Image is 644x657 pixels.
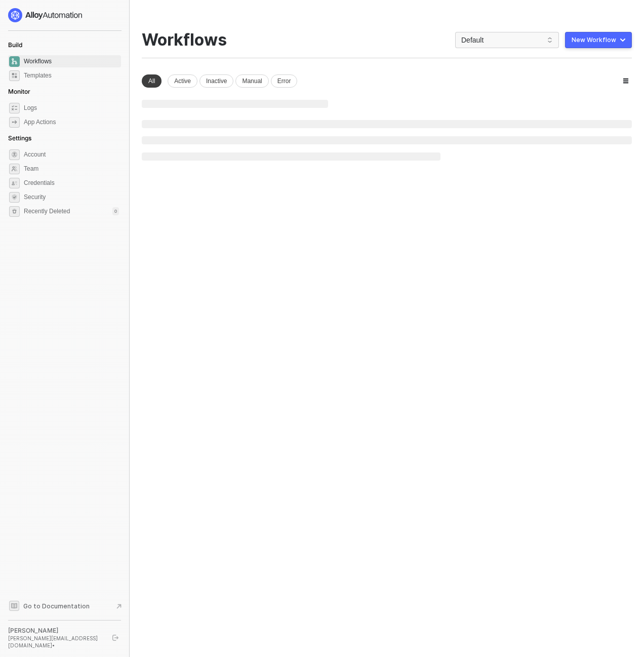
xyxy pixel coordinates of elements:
[24,102,119,114] span: Logs
[8,8,83,22] img: logo
[235,74,268,88] div: Manual
[9,164,20,174] span: team
[24,191,119,203] span: Security
[9,178,20,188] span: credentials
[9,206,20,217] span: settings
[8,41,22,49] span: Build
[114,601,124,611] span: document-arrow
[9,70,20,81] span: marketplace
[8,635,103,649] div: [PERSON_NAME][EMAIL_ADDRESS][DOMAIN_NAME] •
[168,74,197,88] div: Active
[9,149,20,160] span: settings
[23,602,90,610] span: Go to Documentation
[112,635,118,641] span: logout
[271,74,298,88] div: Error
[8,88,30,95] span: Monitor
[9,56,20,67] span: dashboard
[24,163,119,175] span: Team
[24,148,119,161] span: Account
[24,118,56,127] div: App Actions
[24,177,119,189] span: Credentials
[9,103,20,113] span: icon-logs
[24,207,70,216] span: Recently Deleted
[565,32,632,48] button: New Workflow
[24,69,119,82] span: Templates
[572,36,616,44] div: New Workflow
[24,55,119,67] span: Workflows
[112,207,119,215] div: 0
[142,74,162,88] div: All
[461,32,553,48] span: Default
[8,134,31,142] span: Settings
[8,600,122,612] a: Knowledge Base
[9,192,20,203] span: security
[9,117,20,128] span: icon-app-actions
[9,601,19,611] span: documentation
[199,74,233,88] div: Inactive
[8,8,121,22] a: logo
[8,627,103,635] div: [PERSON_NAME]
[142,30,227,50] div: Workflows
